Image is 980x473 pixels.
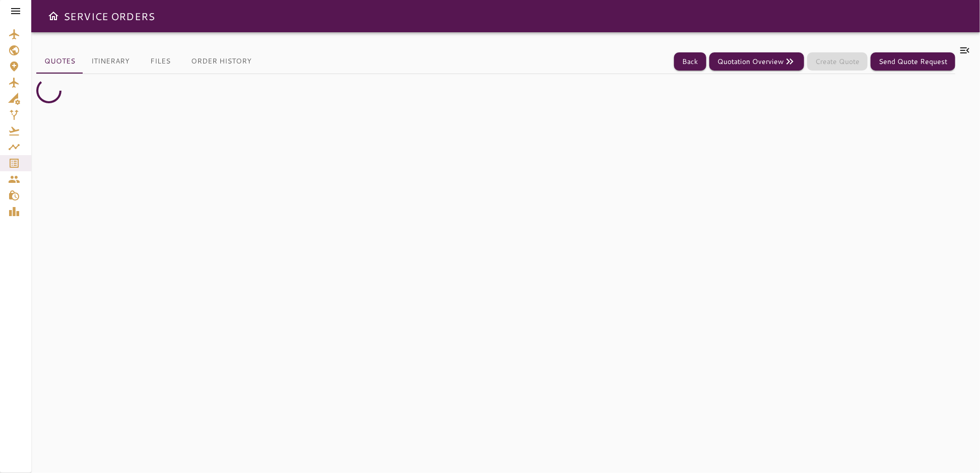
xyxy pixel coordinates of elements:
[43,6,64,26] button: Open drawer
[138,49,183,74] button: Files
[709,52,804,71] button: Quotation Overview
[64,8,155,24] h6: SERVICE ORDERS
[871,52,955,71] button: Send Quote Request
[183,49,260,74] button: Order History
[36,49,83,74] button: Quotes
[83,49,138,74] button: Itinerary
[36,49,260,74] div: basic tabs example
[674,52,706,71] button: Back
